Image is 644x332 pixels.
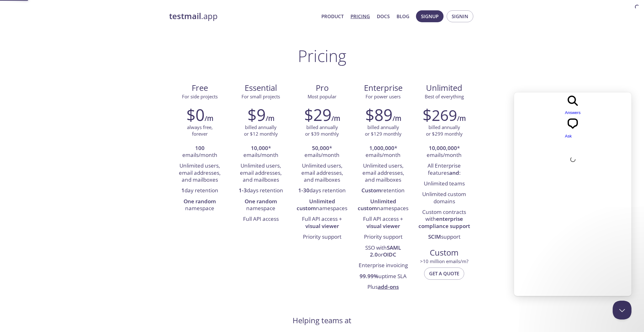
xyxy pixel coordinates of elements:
[365,124,402,137] p: billed annually or $129 monthly
[426,124,463,137] p: billed annually or $299 monthly
[449,169,459,176] strong: and
[296,83,347,93] span: Pro
[418,189,470,207] li: Unlimited custom domains
[305,124,339,137] p: billed annually or $39 monthly
[419,247,470,258] span: Custom
[247,105,266,124] h2: $9
[418,207,470,232] li: Custom contracts with
[358,83,409,93] span: Enterprise
[187,124,213,137] p: always free, forever
[429,269,459,278] span: Get a quote
[418,232,470,242] li: support
[266,113,274,124] h6: /m
[357,282,409,293] li: Plus
[418,161,470,179] li: All Enterprise features :
[357,185,409,196] li: retention
[296,143,348,161] li: * emails/month
[366,222,400,230] strong: visual viewer
[298,46,346,65] h1: Pricing
[251,144,268,152] strong: 10,000
[423,105,457,124] h2: $
[397,12,409,20] a: Blog
[425,93,464,100] span: Best of everything
[235,161,287,185] li: Unlimited users, email addresses, and mailboxes
[452,12,468,20] span: Signin
[296,196,348,214] li: namespaces
[447,10,473,22] button: Signin
[369,144,394,152] strong: 1,000,000
[357,243,409,261] li: SSO with or
[293,315,351,325] h4: Helping teams at
[312,144,329,152] strong: 50,000
[361,187,381,194] strong: Custom
[514,92,631,296] iframe: Help Scout Beacon - Live Chat, Contact Form, and Knowledge Base
[241,93,280,100] span: For small projects
[357,161,409,185] li: Unlimited users, email addresses, and mailboxes
[235,143,287,161] li: * emails/month
[305,222,339,230] strong: visual viewer
[308,93,336,100] span: Most popular
[357,196,409,214] li: namespaces
[235,83,286,93] span: Essential
[169,11,316,22] a: testmail.app
[296,232,348,242] li: Priority support
[235,196,287,214] li: namespace
[420,258,468,264] span: > 10 million emails/m?
[235,214,287,225] li: Full API access
[244,124,278,137] p: billed annually or $12 monthly
[174,161,226,185] li: Unlimited users, email addresses, and mailboxes
[298,187,309,194] strong: 1-30
[457,113,466,124] h6: /m
[428,233,441,240] strong: SCIM
[424,267,464,279] button: Get a quote
[357,271,409,282] li: uptime SLA
[296,161,348,185] li: Unlimited users, email addresses, and mailboxes
[174,83,225,93] span: Free
[418,143,470,161] li: * emails/month
[365,105,392,124] h2: $89
[377,12,390,20] a: Docs
[351,12,370,20] a: Pricing
[174,196,226,214] li: namespace
[186,105,205,124] h2: $0
[358,198,396,212] strong: Unlimited custom
[392,113,401,124] h6: /m
[418,215,470,229] strong: enterprise compliance support
[169,11,201,22] strong: testmail
[205,113,213,124] h6: /m
[195,144,205,152] strong: 100
[296,214,348,232] li: Full API access +
[331,113,340,124] h6: /m
[370,244,401,258] strong: SAML 2.0
[432,105,457,125] span: 269
[174,185,226,196] li: day retention
[235,185,287,196] li: days retention
[239,187,247,194] strong: 1-3
[182,93,218,100] span: For side projects
[383,251,396,258] strong: OIDC
[613,301,631,319] iframe: Help Scout Beacon - Close
[296,185,348,196] li: days retention
[357,260,409,271] li: Enterprise invoicing
[429,144,457,152] strong: 10,000,000
[297,198,335,212] strong: Unlimited custom
[245,198,277,205] strong: One random
[321,12,344,20] a: Product
[366,93,401,100] span: For power users
[304,105,331,124] h2: $29
[378,283,399,290] a: add-ons
[184,198,216,205] strong: One random
[174,143,226,161] li: emails/month
[181,187,184,194] strong: 1
[426,82,462,93] span: Unlimited
[357,232,409,242] li: Priority support
[421,12,439,20] span: Signup
[357,143,409,161] li: * emails/month
[360,272,378,280] strong: 99.99%
[418,179,470,189] li: Unlimited teams
[416,10,444,22] button: Signup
